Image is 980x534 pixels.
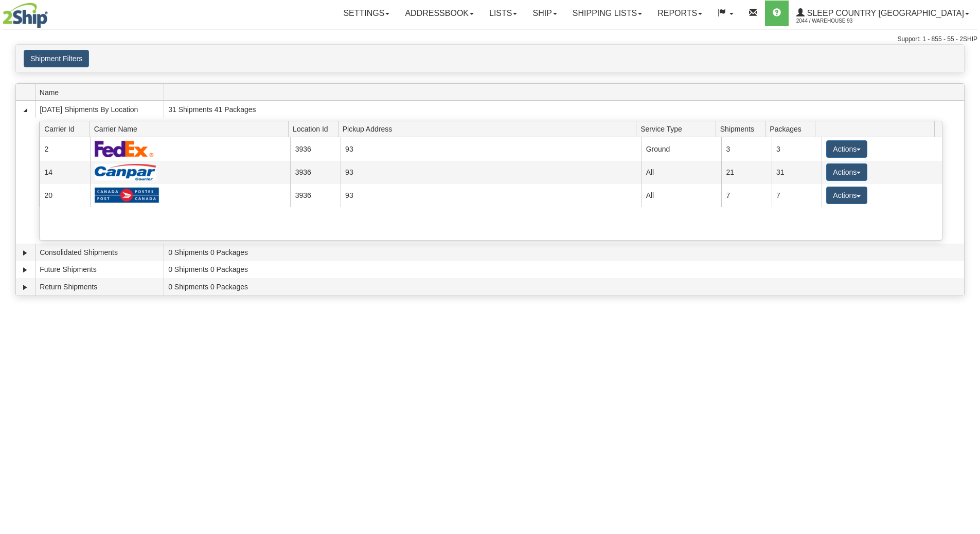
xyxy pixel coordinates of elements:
[721,184,771,207] td: 7
[164,101,964,118] td: 31 Shipments 41 Packages
[565,1,650,26] a: Shipping lists
[95,164,156,180] img: Canpar
[805,9,964,17] span: Sleep Country [GEOGRAPHIC_DATA]
[293,121,338,137] span: Location Id
[789,1,977,26] a: Sleep Country [GEOGRAPHIC_DATA] 2044 / Warehouse 93
[343,121,636,137] span: Pickup Address
[164,278,964,296] td: 0 Shipments 0 Packages
[164,244,964,261] td: 0 Shipments 0 Packages
[3,35,977,44] div: Support: 1 - 855 - 55 - 2SHIP
[397,1,482,26] a: Addressbook
[35,101,164,118] td: [DATE] Shipments By Location
[341,137,642,160] td: 93
[650,1,710,26] a: Reports
[94,121,289,137] span: Carrier Name
[641,137,721,160] td: Ground
[40,84,164,100] span: Name
[826,163,867,181] button: Actions
[3,3,48,28] img: logo2044.jpg
[826,140,867,158] button: Actions
[20,248,30,258] a: Expand
[341,184,642,207] td: 93
[640,121,716,137] span: Service Type
[826,187,867,204] button: Actions
[772,184,822,207] td: 7
[770,121,815,137] span: Packages
[721,137,771,160] td: 3
[290,184,340,207] td: 3936
[20,265,30,275] a: Expand
[20,282,30,292] a: Expand
[24,50,89,67] button: Shipment Filters
[641,161,721,184] td: All
[290,161,340,184] td: 3936
[35,278,164,296] td: Return Shipments
[40,184,90,207] td: 20
[164,261,964,279] td: 0 Shipments 0 Packages
[35,244,164,261] td: Consolidated Shipments
[956,214,979,319] iframe: chat widget
[641,184,721,207] td: All
[290,137,340,160] td: 3936
[40,137,90,160] td: 2
[335,1,397,26] a: Settings
[44,121,90,137] span: Carrier Id
[341,161,642,184] td: 93
[20,105,30,115] a: Collapse
[40,161,90,184] td: 14
[35,261,164,279] td: Future Shipments
[525,1,564,26] a: Ship
[772,161,822,184] td: 31
[720,121,765,137] span: Shipments
[721,161,771,184] td: 21
[772,137,822,160] td: 3
[482,1,525,26] a: Lists
[796,16,874,26] span: 2044 / Warehouse 93
[95,140,154,157] img: FedEx Express®
[95,187,159,204] img: Canada Post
